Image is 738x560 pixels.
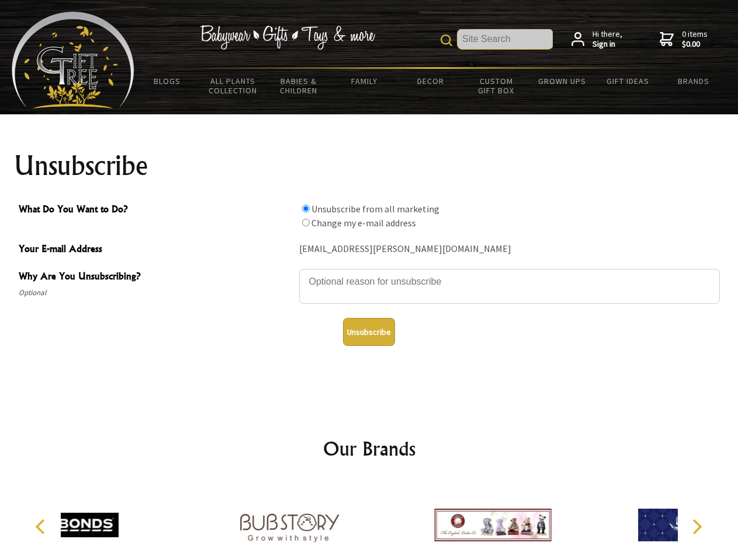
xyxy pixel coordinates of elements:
img: Babyware - Gifts - Toys and more... [12,12,134,108]
a: Custom Gift Box [463,69,529,103]
div: [EMAIL_ADDRESS][PERSON_NAME][DOMAIN_NAME] [299,240,720,258]
a: Family [332,69,398,93]
span: Your E-mail Address [19,242,293,258]
strong: $0.00 [682,39,708,50]
input: Site Search [458,29,553,49]
h1: Unsubscribe [14,152,725,180]
span: Why Are You Unsubscribing? [19,269,293,286]
input: What Do You Want to Do? [302,205,310,212]
button: Unsubscribe [343,318,395,346]
a: Grown Ups [529,69,595,93]
button: Previous [29,514,55,540]
label: Change my e-mail address [311,217,416,229]
a: Babies & Children [266,69,332,103]
a: All Plants Collection [200,69,266,103]
strong: Sign in [593,39,622,50]
label: Unsubscribe from all marketing [311,203,439,215]
a: 0 items$0.00 [660,29,708,50]
span: What Do You Want to Do? [19,202,293,219]
span: Optional [19,286,293,300]
a: Gift Ideas [595,69,661,93]
button: Next [684,514,709,540]
span: 0 items [682,29,708,50]
h2: Our Brands [23,435,715,463]
input: What Do You Want to Do? [302,219,310,226]
textarea: Why Are You Unsubscribing? [299,269,720,304]
span: Hi there, [593,29,622,50]
img: product search [441,34,452,46]
a: BLOGS [134,69,200,93]
a: Brands [661,69,727,93]
img: Babywear - Gifts - Toys & more [200,25,375,50]
a: Decor [397,69,463,93]
a: Hi there,Sign in [571,29,622,50]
